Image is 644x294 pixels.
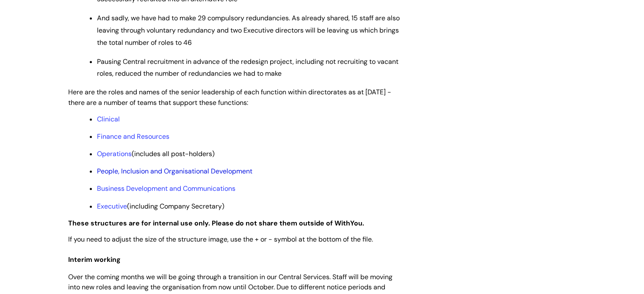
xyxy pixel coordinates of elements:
a: Operations [97,149,132,158]
strong: These structures are for internal use only. Please do not share them outside of WithYou. [68,219,364,228]
a: Finance and Resources [97,132,169,141]
span: Here are the roles and names of the senior leadership of each function within directorates as at ... [68,88,391,107]
span: (includes all post-holders) [97,149,215,158]
p: Pausing Central recruitment in advance of the redesign project, including not recruiting to vacan... [97,56,403,80]
span: (including Company Secretary) [97,202,224,211]
span: If you need to adjust the size of the structure image, use the + or - symbol at the bottom of the... [68,235,373,244]
a: Clinical [97,115,120,124]
a: People, Inclusion and Organisational Development [97,167,252,176]
a: Executive [97,202,127,211]
a: Business Development and Communications [97,184,235,193]
p: And sadly, we have had to make 29 compulsory redundancies. As already shared, 15 staff are also l... [97,12,403,49]
span: Interim working [68,255,121,264]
